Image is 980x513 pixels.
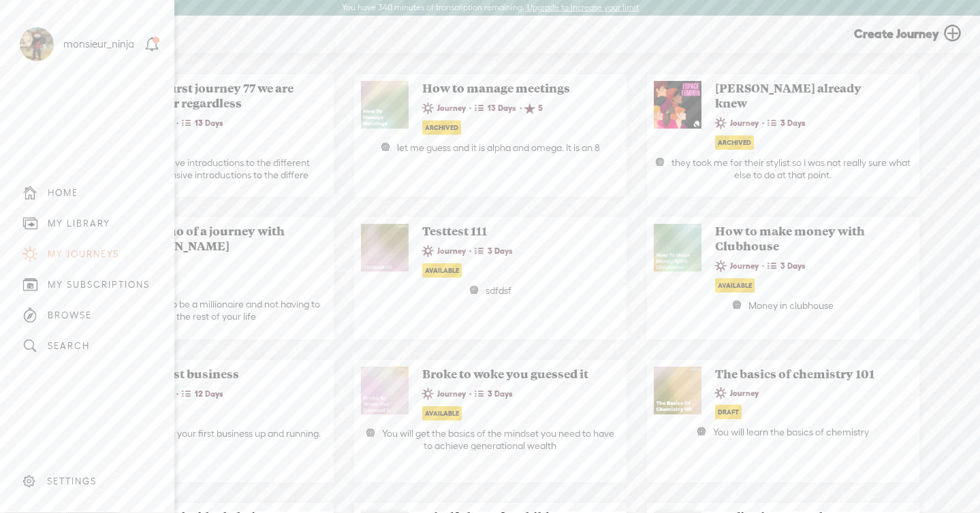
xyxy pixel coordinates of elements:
div: HOME [48,187,78,199]
div: MY JOURNEYS [48,248,119,260]
div: monsieur_ninja [63,37,134,51]
div: MY SUBSCRIPTIONS [48,279,150,291]
div: BROWSE [48,310,92,321]
div: SEARCH [48,340,90,352]
div: MY LIBRARY [48,218,110,229]
div: SETTINGS [47,476,97,487]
